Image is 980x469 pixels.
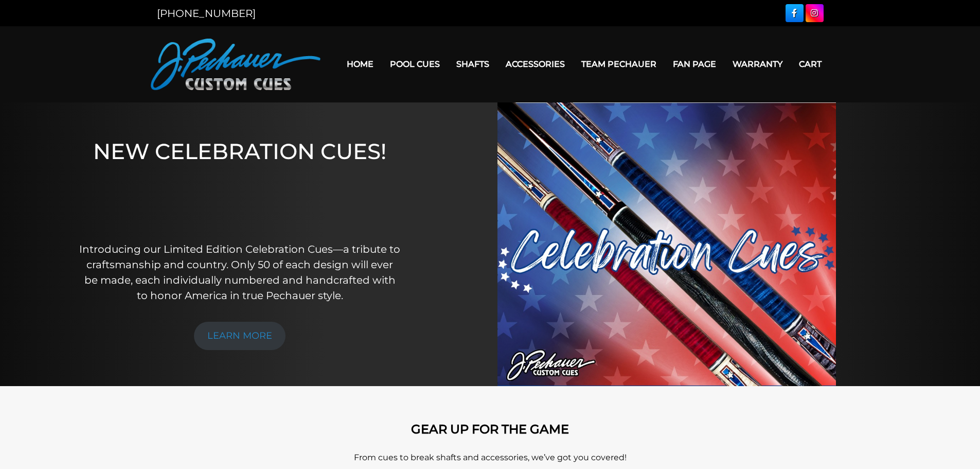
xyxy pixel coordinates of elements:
[411,422,569,437] strong: GEAR UP FOR THE GAME
[79,241,401,303] p: Introducing our Limited Edition Celebration Cues—a tribute to craftsmanship and country. Only 50 ...
[197,451,783,464] p: From cues to break shafts and accessories, we’ve got you covered!
[497,51,573,77] a: Accessories
[338,51,382,77] a: Home
[151,39,320,90] img: Pechauer Custom Cues
[79,138,401,228] h1: NEW CELEBRATION CUES!
[382,51,448,77] a: Pool Cues
[194,322,286,350] a: LEARN MORE
[665,51,724,77] a: Fan Page
[573,51,665,77] a: Team Pechauer
[724,51,791,77] a: Warranty
[157,7,256,20] a: [PHONE_NUMBER]
[791,51,830,77] a: Cart
[448,51,497,77] a: Shafts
